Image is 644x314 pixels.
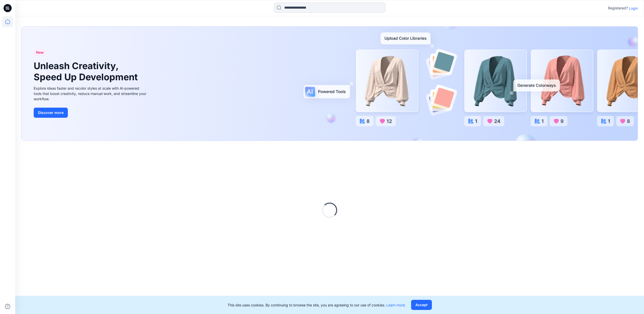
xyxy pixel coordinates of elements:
[34,61,140,82] h1: Unleash Creativity, Speed Up Development
[411,300,432,310] button: Accept
[34,108,148,118] a: Discover more
[36,49,44,55] span: New
[228,302,405,308] p: This site uses cookies. By continuing to browse the site, you are agreeing to our use of cookies.
[34,86,148,102] div: Explore ideas faster and recolor styles at scale with AI-powered tools that boost creativity, red...
[608,5,628,11] p: Registered?
[629,6,638,11] p: Login
[386,303,405,307] a: Learn more
[34,108,68,118] button: Discover more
